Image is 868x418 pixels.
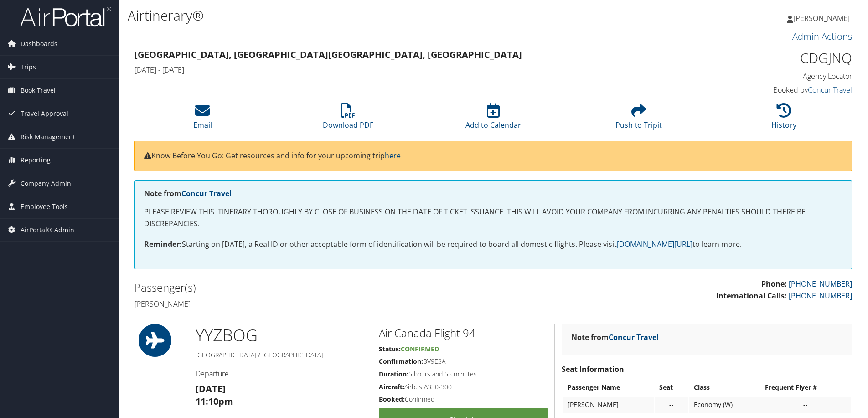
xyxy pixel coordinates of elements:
div: -- [765,401,846,409]
div: -- [659,401,684,409]
h1: Airtinerary® [128,6,615,25]
h5: 5 hours and 55 minutes [379,370,548,379]
td: [PERSON_NAME] [563,397,654,413]
strong: International Calls: [716,291,787,301]
a: Email [193,108,212,130]
a: [PHONE_NUMBER] [789,279,852,289]
span: Book Travel [21,79,56,102]
a: Admin Actions [792,30,852,42]
strong: [GEOGRAPHIC_DATA], [GEOGRAPHIC_DATA] [GEOGRAPHIC_DATA], [GEOGRAPHIC_DATA] [134,48,522,61]
th: Passenger Name [563,379,654,396]
span: Confirmed [401,345,439,353]
h4: [DATE] - [DATE] [134,65,669,75]
span: Trips [21,56,36,78]
strong: 11:10pm [196,395,233,408]
a: History [771,108,796,130]
p: Know Before You Go: Get resources and info for your upcoming trip [144,150,842,162]
a: Concur Travel [181,188,232,199]
strong: Duration: [379,370,408,378]
td: Economy (W) [689,397,760,413]
strong: Reminder: [144,239,182,249]
span: Dashboards [21,32,57,55]
p: Starting on [DATE], a Real ID or other acceptable form of identification will be required to boar... [144,239,842,251]
strong: Note from [144,188,232,199]
strong: Status: [379,345,401,353]
p: PLEASE REVIEW THIS ITINERARY THOROUGHLY BY CLOSE OF BUSINESS ON THE DATE OF TICKET ISSUANCE. THIS... [144,206,842,230]
span: Company Admin [21,172,71,195]
a: Concur Travel [808,85,852,95]
span: AirPortal® Admin [21,219,74,241]
span: Risk Management [21,125,75,148]
h5: BV9E3A [379,357,548,366]
img: airportal-logo.png [20,6,111,27]
strong: Note from [571,332,659,342]
span: [PERSON_NAME] [793,13,850,23]
th: Class [689,379,760,396]
h4: [PERSON_NAME] [134,299,486,309]
a: Concur Travel [609,332,659,342]
span: Reporting [21,149,51,172]
strong: [DATE] [196,382,226,395]
th: Frequent Flyer # [760,379,851,396]
a: [PHONE_NUMBER] [789,291,852,301]
strong: Seat Information [562,364,624,374]
h2: Passenger(s) [134,280,486,295]
a: here [385,151,401,161]
h5: Airbus A330-300 [379,382,548,392]
strong: Phone: [761,279,787,289]
a: [PERSON_NAME] [787,5,859,32]
a: [DOMAIN_NAME][URL] [617,239,692,249]
strong: Booked: [379,395,405,403]
h5: [GEOGRAPHIC_DATA] / [GEOGRAPHIC_DATA] [196,350,365,360]
h4: Agency Locator [683,71,852,81]
h4: Departure [196,369,365,379]
h1: YYZ BOG [196,324,365,347]
span: Employee Tools [21,195,68,218]
a: Push to Tripit [615,108,662,130]
h4: Booked by [683,85,852,95]
h1: CDGJNQ [683,48,852,68]
a: Add to Calendar [465,108,521,130]
strong: Aircraft: [379,382,404,391]
h2: Air Canada Flight 94 [379,325,548,341]
span: Travel Approval [21,102,68,125]
th: Seat [655,379,688,396]
a: Download PDF [323,108,373,130]
strong: Confirmation: [379,357,423,366]
h5: Confirmed [379,395,548,404]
